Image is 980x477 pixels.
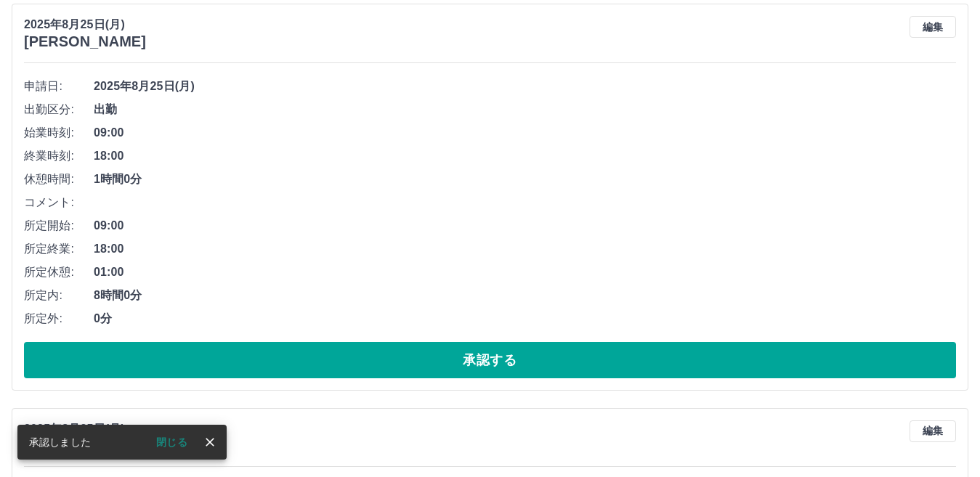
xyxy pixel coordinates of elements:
[24,287,94,304] span: 所定内:
[24,194,94,211] span: コメント:
[94,287,956,304] span: 8時間0分
[29,429,91,455] div: 承認しました
[24,171,94,188] span: 休憩時間:
[910,420,956,442] button: 編集
[24,420,146,438] p: 2025年8月25日(月)
[910,16,956,38] button: 編集
[94,310,956,327] span: 0分
[24,101,94,118] span: 出勤区分:
[94,240,956,258] span: 18:00
[24,264,94,281] span: 所定休憩:
[24,240,94,258] span: 所定終業:
[94,124,956,142] span: 09:00
[24,124,94,142] span: 始業時刻:
[94,101,956,118] span: 出勤
[94,147,956,165] span: 18:00
[24,33,146,50] h3: [PERSON_NAME]
[145,431,199,453] button: 閉じる
[199,431,221,453] button: close
[94,217,956,235] span: 09:00
[24,78,94,95] span: 申請日:
[94,264,956,281] span: 01:00
[24,217,94,235] span: 所定開始:
[94,171,956,188] span: 1時間0分
[94,78,956,95] span: 2025年8月25日(月)
[24,147,94,165] span: 終業時刻:
[24,342,956,378] button: 承認する
[24,16,146,33] p: 2025年8月25日(月)
[24,310,94,327] span: 所定外:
